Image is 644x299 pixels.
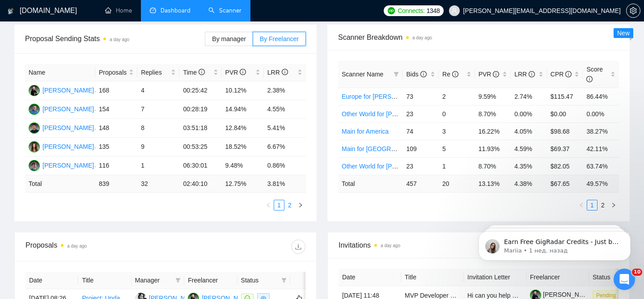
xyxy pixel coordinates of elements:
[402,157,439,175] td: 23
[179,81,221,100] td: 00:25:42
[402,140,439,157] td: 109
[95,81,137,100] td: 168
[439,122,475,140] td: 3
[442,71,458,78] span: Re
[42,85,94,95] div: [PERSON_NAME]
[608,200,619,211] li: Next Page
[150,7,156,13] span: dashboard
[298,202,303,208] span: right
[280,274,288,287] span: filter
[29,143,94,150] a: AN[PERSON_NAME]
[511,157,547,175] td: 4.35%
[240,69,246,75] span: info-circle
[212,35,246,42] span: By manager
[264,138,306,156] td: 6.67%
[583,122,619,140] td: 38.27%
[174,274,182,287] span: filter
[42,123,94,133] div: [PERSON_NAME]
[412,35,432,40] time: a day ago
[475,122,511,140] td: 16.22%
[342,110,437,118] a: Other World for [PERSON_NAME]
[394,72,399,77] span: filter
[405,292,525,299] a: MVP Developer Needed – 2 Week Delivery
[451,8,458,14] span: user
[586,76,593,82] span: info-circle
[587,200,597,210] a: 1
[175,278,181,283] span: filter
[632,269,642,276] span: 10
[137,64,179,81] th: Replies
[222,119,264,138] td: 12.84%
[439,88,475,105] td: 2
[42,104,94,114] div: [PERSON_NAME]
[493,71,499,77] span: info-circle
[29,124,94,131] a: VS[PERSON_NAME]
[547,157,583,175] td: $82.05
[338,175,402,192] td: Total
[78,272,131,289] th: Title
[95,64,137,81] th: Proposals
[225,69,246,76] span: PVR
[179,100,221,119] td: 00:28:19
[281,278,287,283] span: filter
[401,269,464,286] th: Title
[475,157,511,175] td: 8.70%
[342,163,437,170] a: Other World for [PERSON_NAME]
[402,122,439,140] td: 74
[131,272,184,289] th: Manager
[29,86,94,93] a: EZ[PERSON_NAME]
[137,175,179,193] td: 32
[583,157,619,175] td: 63.74%
[583,88,619,105] td: 86.44%
[42,142,94,152] div: [PERSON_NAME]
[583,175,619,192] td: 49.57 %
[439,157,475,175] td: 1
[274,200,284,210] a: 1
[402,105,439,122] td: 23
[110,37,129,42] time: a day ago
[597,200,608,211] li: 2
[583,140,619,157] td: 42.11%
[439,140,475,157] td: 5
[586,66,603,83] span: Score
[184,272,237,289] th: Freelancer
[95,100,137,119] td: 154
[398,6,424,16] span: Connects:
[576,200,587,211] button: left
[25,240,165,254] div: Proposals
[475,140,511,157] td: 11.93%
[439,175,475,192] td: 20
[479,71,500,78] span: PVR
[161,7,191,14] span: Dashboard
[183,69,204,76] span: Time
[179,138,221,156] td: 00:53:25
[25,64,95,81] th: Name
[475,175,511,192] td: 13.13 %
[25,272,78,289] th: Date
[339,269,401,286] th: Date
[551,71,572,78] span: CPR
[514,71,535,78] span: LRR
[25,175,95,193] td: Total
[530,291,594,298] a: [PERSON_NAME]
[614,269,635,290] iframe: Intercom live chat
[547,88,583,105] td: $115.47
[381,243,400,248] time: a day ago
[529,71,535,77] span: info-circle
[29,160,40,171] img: YZ
[547,175,583,192] td: $ 67.65
[475,105,511,122] td: 8.70%
[452,71,458,77] span: info-circle
[137,100,179,119] td: 7
[264,156,306,175] td: 0.86%
[274,200,284,211] li: 1
[222,138,264,156] td: 18.52%
[135,275,172,285] span: Manager
[95,175,137,193] td: 839
[392,67,401,81] span: filter
[179,119,221,138] td: 03:51:18
[208,7,241,14] a: searchScanner
[222,100,264,119] td: 14.94%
